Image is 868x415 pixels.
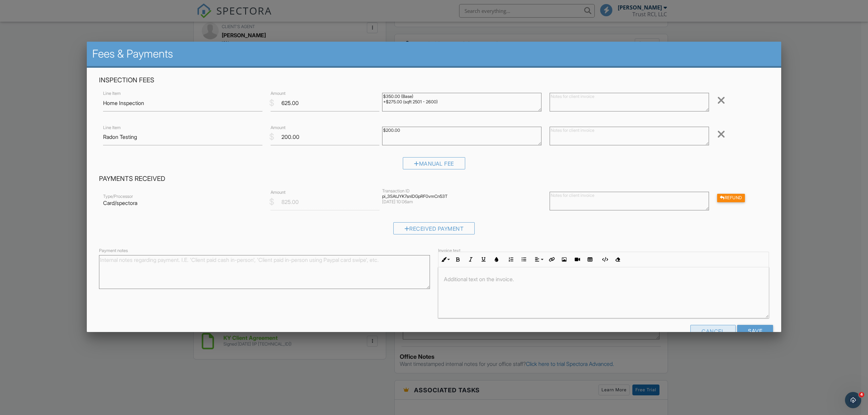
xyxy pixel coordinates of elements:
[717,194,745,202] div: Refund
[690,325,736,337] div: Cancel
[99,248,128,254] label: Payment notes
[845,392,861,408] iframe: Intercom live chat
[382,188,541,194] div: Transaction ID
[103,199,262,207] p: Card/spectora
[464,253,477,266] button: Italic (Ctrl+I)
[99,76,769,85] h4: Inspection Fees
[382,127,541,145] textarea: $200.00
[571,253,584,266] button: Insert Video
[545,253,558,266] button: Insert Link (Ctrl+K)
[269,196,274,208] div: $
[103,194,262,199] div: Type/Processor
[271,189,285,195] label: Amount
[517,253,530,266] button: Unordered List
[859,392,864,397] span: 4
[558,253,571,266] button: Insert Image (Ctrl+P)
[438,248,460,254] label: Invoice text
[92,47,776,61] h2: Fees & Payments
[269,131,274,143] div: $
[393,222,475,234] div: Received Payment
[403,162,465,169] a: Manual Fee
[611,253,624,266] button: Clear Formatting
[737,325,773,337] input: Save
[477,253,490,266] button: Underline (Ctrl+U)
[271,90,285,97] label: Amount
[598,253,611,266] button: Code View
[382,194,541,199] div: pi_3SAtJYK7snlDGpRF0vmCn53T
[103,125,121,131] label: Line Item
[269,97,274,109] div: $
[99,174,769,183] h4: Payments Received
[505,253,517,266] button: Ordered List
[103,90,121,97] label: Line Item
[271,125,285,131] label: Amount
[403,157,465,169] div: Manual Fee
[382,93,541,111] textarea: $350.00 (Base) +$275.00 (sqft 2501 - 2600)
[438,253,451,266] button: Inline Style
[393,227,475,234] a: Received Payment
[490,253,503,266] button: Colors
[451,253,464,266] button: Bold (Ctrl+B)
[382,199,541,205] div: [DATE] 10:06am
[717,194,745,201] a: Refund
[584,253,596,266] button: Insert Table
[532,253,545,266] button: Align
